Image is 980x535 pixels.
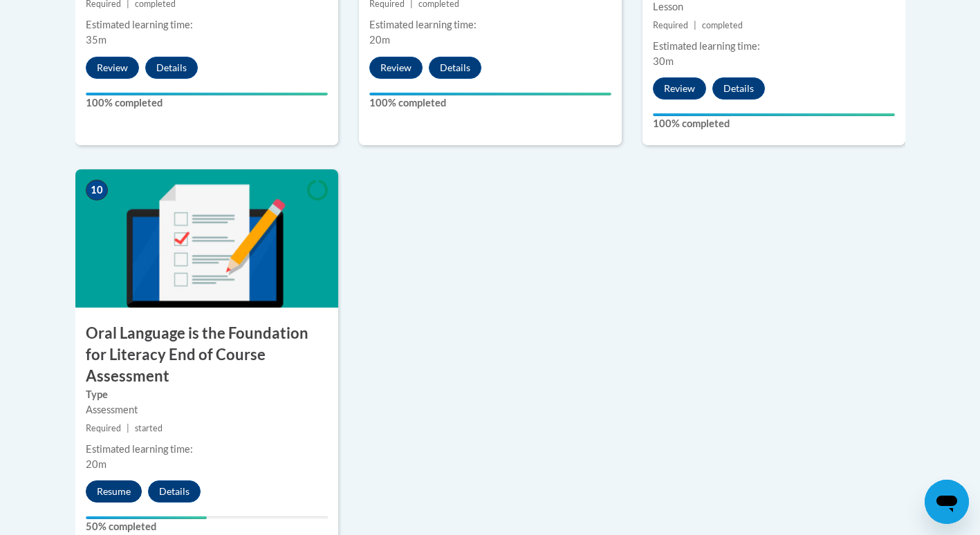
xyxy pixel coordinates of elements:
[369,93,611,95] div: Your progress
[75,169,338,308] img: Course Image
[369,57,423,79] button: Review
[145,57,198,79] button: Details
[925,480,969,524] iframe: Button to launch messaging window
[86,402,328,417] div: Assessment
[86,180,108,200] span: 10
[653,20,688,30] span: Required
[369,95,611,111] label: 100% completed
[702,20,743,30] span: completed
[653,39,895,54] div: Estimated learning time:
[86,458,107,470] span: 20m
[653,77,706,100] button: Review
[86,519,328,534] label: 50% completed
[86,57,139,79] button: Review
[86,480,142,503] button: Resume
[653,116,895,131] label: 100% completed
[148,480,201,503] button: Details
[694,20,696,30] span: |
[369,17,611,32] div: Estimated learning time:
[429,57,481,79] button: Details
[86,95,328,111] label: 100% completed
[86,17,328,32] div: Estimated learning time:
[86,516,207,519] div: Your progress
[127,423,129,433] span: |
[653,55,674,67] span: 30m
[86,387,328,402] label: Type
[712,77,765,100] button: Details
[86,442,328,457] div: Estimated learning time:
[75,323,338,386] h3: Oral Language is the Foundation for Literacy End of Course Assessment
[86,34,107,46] span: 35m
[135,423,163,433] span: started
[86,93,328,95] div: Your progress
[653,113,895,116] div: Your progress
[369,34,390,46] span: 20m
[86,423,121,433] span: Required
